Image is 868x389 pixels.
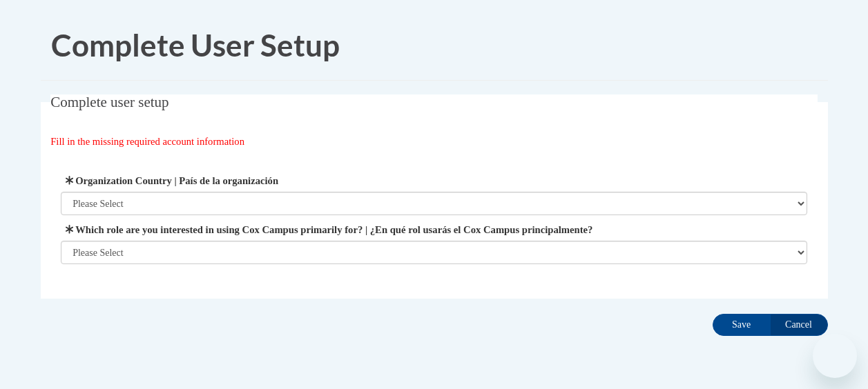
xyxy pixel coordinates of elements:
[51,27,340,63] span: Complete User Setup
[61,173,807,188] label: Organization Country | País de la organización
[50,136,244,147] span: Fill in the missing required account information
[713,314,771,336] input: Save
[61,222,807,237] label: Which role are you interested in using Cox Campus primarily for? | ¿En qué rol usarás el Cox Camp...
[813,334,857,378] iframe: Button to launch messaging window
[50,94,168,110] span: Complete user setup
